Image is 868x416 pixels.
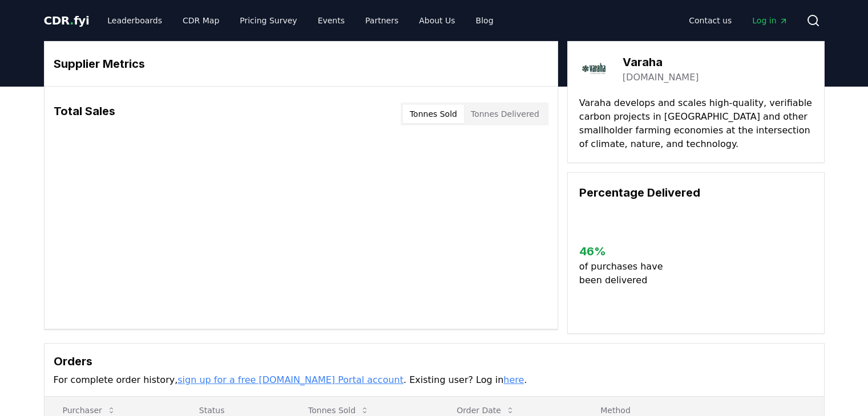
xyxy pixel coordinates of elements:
[410,10,464,31] a: About Us
[54,55,548,72] h3: Supplier Metrics
[231,10,306,31] a: Pricing Survey
[579,260,672,287] p: of purchases have been delivered
[173,10,228,31] a: CDR Map
[579,184,813,201] h3: Percentage Delivered
[44,14,90,27] span: CDR fyi
[44,13,90,28] a: CDR.fyi
[464,105,546,123] button: Tonnes Delivered
[54,353,815,370] h3: Orders
[680,10,741,31] a: Contact us
[623,71,699,84] a: [DOMAIN_NAME]
[403,105,464,123] button: Tonnes Sold
[579,96,813,151] p: Varaha develops and scales high-quality, verifiable carbon projects in [GEOGRAPHIC_DATA] and othe...
[177,374,403,385] a: sign up for a free [DOMAIN_NAME] Portal account
[623,54,699,71] h3: Varaha
[309,10,354,31] a: Events
[579,243,672,260] h3: 46 %
[579,53,611,85] img: Varaha-logo
[743,10,797,31] a: Log in
[752,15,788,26] span: Log in
[356,10,407,31] a: Partners
[54,103,115,125] h3: Total Sales
[467,10,503,31] a: Blog
[98,10,171,31] a: Leaderboards
[70,14,74,27] span: .
[503,374,524,385] a: here
[54,373,815,387] p: For complete order history, . Existing user? Log in .
[680,10,797,31] nav: Main
[98,10,502,31] nav: Main
[190,405,281,416] p: Status
[591,405,814,416] p: Method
